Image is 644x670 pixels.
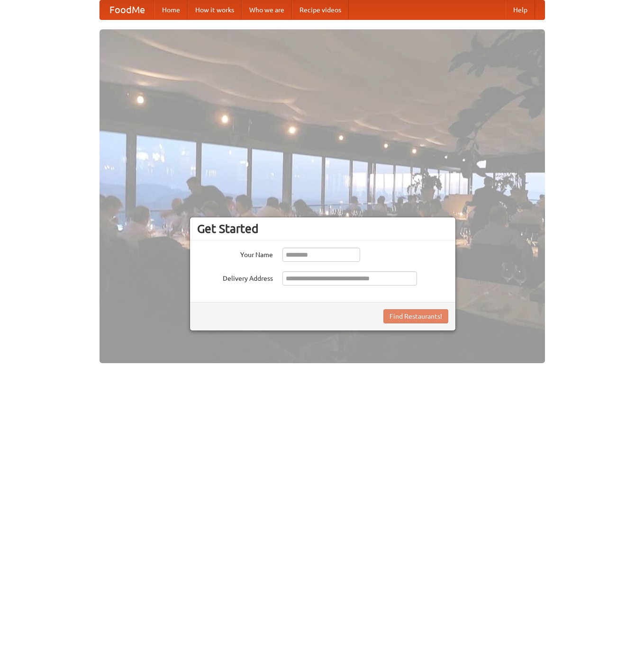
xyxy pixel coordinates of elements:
[197,271,273,283] label: Delivery Address
[197,222,448,236] h3: Get Started
[383,309,448,323] button: Find Restaurants!
[242,0,292,19] a: Who we are
[100,0,154,19] a: FoodMe
[154,0,188,19] a: Home
[197,248,273,259] label: Your Name
[506,0,535,19] a: Help
[292,0,349,19] a: Recipe videos
[188,0,242,19] a: How it works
